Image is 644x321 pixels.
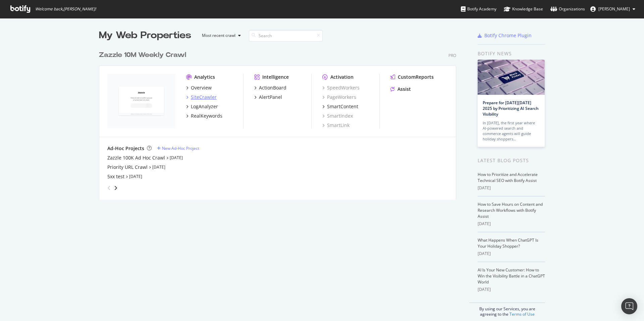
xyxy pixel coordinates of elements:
[191,103,218,110] div: LogAnalyzer
[461,6,496,12] div: Botify Academy
[262,74,289,80] div: Intelligence
[478,157,545,164] div: Latest Blog Posts
[152,164,165,170] a: [DATE]
[322,94,356,101] a: PageWorkers
[598,6,630,12] span: Colin Ma
[191,84,212,91] div: Overview
[483,120,540,142] div: In [DATE], the first year where AI-powered search and commerce agents will guide holiday shoppers…
[105,183,113,193] div: angle-left
[194,74,215,80] div: Analytics
[99,29,191,42] div: My Web Properties
[509,311,535,317] a: Terms of Use
[107,164,148,171] a: Priority URL Crawl
[197,30,244,41] button: Most recent crawl
[254,84,286,91] a: ActionBoard
[585,4,641,14] button: [PERSON_NAME]
[327,103,358,110] div: SmartContent
[186,113,222,119] a: RealKeywords
[550,6,585,12] div: Organizations
[99,50,186,60] div: Zazzle 10M Weekly Crawl
[202,34,235,38] div: Most recent crawl
[484,32,532,39] div: Botify Chrome Plugin
[113,185,118,191] div: angle-right
[249,30,323,42] input: Search
[107,74,175,128] img: zazzle.com
[448,53,456,58] div: Pro
[107,173,124,180] a: 5xx test
[390,86,411,92] a: Assist
[186,84,212,91] a: Overview
[35,6,96,12] span: Welcome back, [PERSON_NAME] !
[478,286,545,293] div: [DATE]
[129,174,142,179] a: [DATE]
[478,237,538,249] a: What Happens When ChatGPT Is Your Holiday Shopper?
[504,6,543,12] div: Knowledge Base
[478,60,545,95] img: Prepare for Black Friday 2025 by Prioritizing AI Search Visibility
[478,251,545,257] div: [DATE]
[478,185,545,191] div: [DATE]
[186,103,218,110] a: LogAnalyzer
[259,84,286,91] div: ActionBoard
[254,94,282,101] a: AlertPanel
[186,94,217,101] a: SiteCrawler
[170,155,183,160] a: [DATE]
[107,154,165,161] a: Zazzle 100K Ad Hoc Crawl
[99,42,462,200] div: grid
[478,201,543,219] a: How to Save Hours on Content and Research Workflows with Botify Assist
[478,267,545,285] a: AI Is Your New Customer: How to Win the Visibility Battle in a ChatGPT World
[259,94,282,101] div: AlertPanel
[157,145,199,151] a: New Ad-Hoc Project
[397,86,411,92] div: Assist
[621,298,637,314] div: Open Intercom Messenger
[478,50,545,57] div: Botify news
[469,303,545,317] div: By using our Services, you are agreeing to the
[478,172,538,183] a: How to Prioritize and Accelerate Technical SEO with Botify Assist
[390,74,434,80] a: CustomReports
[483,100,539,117] a: Prepare for [DATE][DATE] 2025 by Prioritizing AI Search Visibility
[107,145,144,152] div: Ad-Hoc Projects
[322,84,360,91] a: SpeedWorkers
[330,74,354,80] div: Activation
[191,94,217,101] div: SiteCrawler
[162,145,199,151] div: New Ad-Hoc Project
[398,74,434,80] div: CustomReports
[191,113,222,119] div: RealKeywords
[478,221,545,227] div: [DATE]
[322,103,358,110] a: SmartContent
[99,50,189,60] a: Zazzle 10M Weekly Crawl
[478,32,532,39] a: Botify Chrome Plugin
[322,113,353,119] a: SmartIndex
[322,122,350,129] a: SmartLink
